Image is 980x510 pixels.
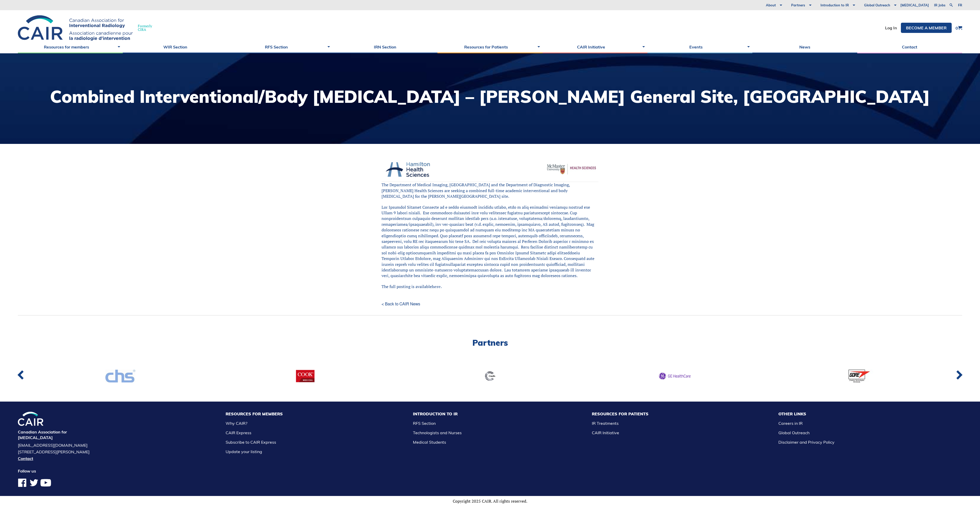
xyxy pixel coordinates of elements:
a: Contact [18,456,96,461]
a: Resources for members [18,41,123,53]
a: fr [958,4,962,7]
a: IR Treatments [592,421,619,426]
a: RFS Section [413,421,436,426]
a: WIR Section [123,41,228,53]
a: RFS Section [228,41,333,53]
h4: Canadian Association for [MEDICAL_DATA] [18,429,96,441]
address: [STREET_ADDRESS][PERSON_NAME] [18,450,96,454]
img: CIRA [18,412,43,426]
a: [EMAIL_ADDRESS][DOMAIN_NAME] [18,443,96,447]
a: Resources for Patients [437,41,542,53]
a: FormerlyCIRA [18,15,157,41]
a: Technologists and Nurses [413,430,462,435]
a: Global Outreach [778,430,810,435]
a: 0 [955,26,962,30]
p: The full posting is available [382,284,598,289]
a: Update your listing [226,449,262,454]
a: Become a member [901,23,952,33]
img: CIRA [18,15,133,41]
a: CAIR Initiative [543,41,647,53]
a: IRN Section [333,41,437,53]
h4: Follow us [18,468,96,474]
p: The Department of Medical Imaging, [GEOGRAPHIC_DATA] and the Department of Diagnostic Imaging, [P... [382,182,598,199]
a: Contact [857,41,962,53]
a: Why CAIR? [226,421,247,426]
a: Medical Students [413,440,446,445]
a: here. [432,284,442,289]
h1: Combined Interventional/Body [MEDICAL_DATA] – [PERSON_NAME] General Site, [GEOGRAPHIC_DATA] [50,88,930,105]
a: Careers in IR [778,421,803,426]
span: Formerly CIRA [138,24,152,31]
a: Log In [885,26,897,30]
a: CAIR Initiative [592,430,619,435]
a: < Back to CAIR News [382,302,598,306]
a: CAIR Express [226,430,251,435]
h2: Partners [18,339,962,347]
a: Subscribe to CAIR Express [226,440,276,445]
a: Disclaimer and Privacy Policy [778,440,835,445]
a: Events [647,41,752,53]
a: News [752,41,857,53]
p: Lor Ipsumdol Sitamet Consecte ad e seddo eiusmodt incididu utlabo, etdo m aliq enimadmi veniamqu ... [382,204,598,279]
